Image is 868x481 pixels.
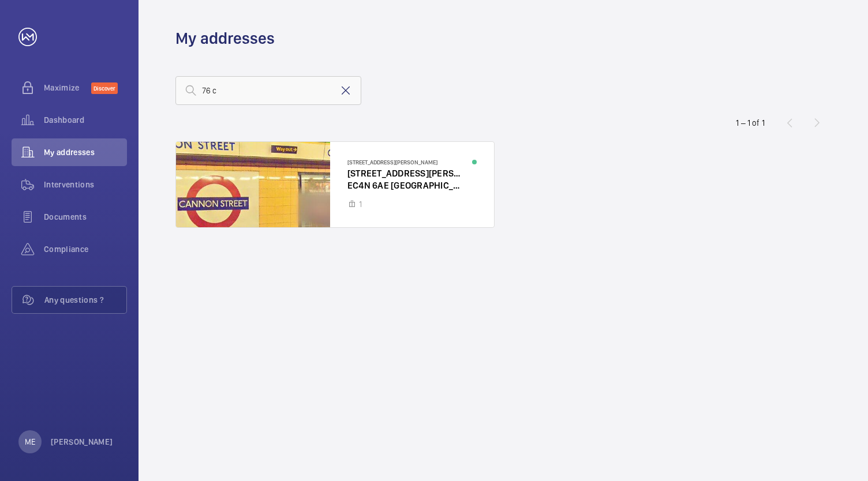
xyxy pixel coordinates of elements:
[44,211,127,223] span: Documents
[91,82,118,94] span: Discover
[44,179,127,190] span: Interventions
[175,76,361,105] input: Search by address
[736,117,765,129] div: 1 – 1 of 1
[175,28,275,49] h1: My addresses
[44,82,91,93] span: Maximize
[44,243,127,255] span: Compliance
[25,436,35,448] p: ME
[44,114,127,126] span: Dashboard
[44,294,126,306] span: Any questions ?
[44,146,127,158] span: My addresses
[51,436,113,448] p: [PERSON_NAME]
